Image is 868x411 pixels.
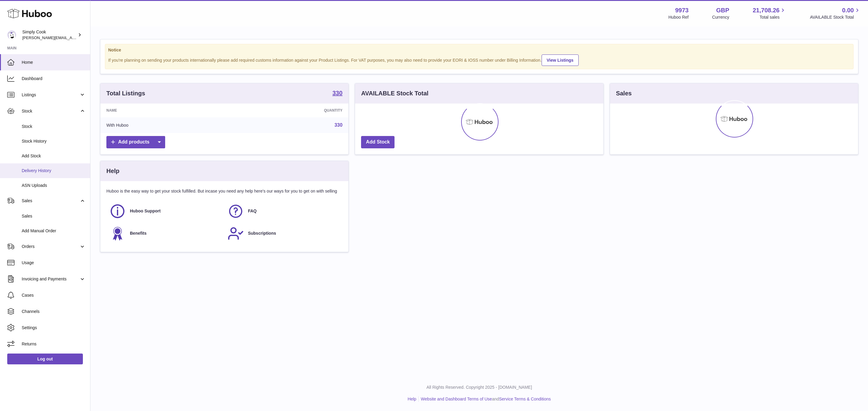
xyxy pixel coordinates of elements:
[109,225,222,242] a: Benefits
[22,213,86,219] span: Sales
[421,397,492,401] a: Website and Dashboard Terms of Use
[22,108,79,114] span: Stock
[810,6,861,20] a: 0.00 AVAILABLE Stock Total
[22,92,79,98] span: Listings
[7,354,83,364] a: Log out
[675,6,689,14] strong: 9973
[616,89,632,97] h3: Sales
[332,90,342,96] strong: 330
[542,54,579,66] a: View Listings
[419,396,551,402] li: and
[712,14,729,20] div: Currency
[22,325,86,331] span: Settings
[842,6,854,14] span: 0.00
[109,203,222,219] a: Huboo Support
[108,54,850,66] div: If you're planning on sending your products internationally please add required customs informati...
[22,124,86,129] span: Stock
[22,35,121,40] span: [PERSON_NAME][EMAIL_ADDRESS][DOMAIN_NAME]
[22,76,86,82] span: Dashboard
[716,6,729,14] strong: GBP
[335,122,343,128] a: 330
[248,208,257,214] span: FAQ
[408,397,417,401] a: Help
[361,89,428,97] h3: AVAILABLE Stock Total
[361,136,395,148] a: Add Stock
[106,136,165,148] a: Add products
[22,183,86,188] span: ASN Uploads
[100,117,231,133] td: With Huboo
[108,47,850,53] strong: Notice
[22,260,86,266] span: Usage
[130,208,161,214] span: Huboo Support
[22,138,86,144] span: Stock History
[499,397,551,401] a: Service Terms & Conditions
[22,198,79,204] span: Sales
[810,14,861,20] span: AVAILABLE Stock Total
[228,203,340,219] a: FAQ
[332,90,342,97] a: 330
[106,167,119,175] h3: Help
[7,30,16,39] img: emma@simplycook.com
[759,14,786,20] span: Total sales
[106,89,145,97] h3: Total Listings
[22,276,79,282] span: Invoicing and Payments
[106,188,342,194] p: Huboo is the easy way to get your stock fulfilled. But incase you need any help here's our ways f...
[753,6,779,14] span: 21,708.26
[22,292,86,298] span: Cases
[668,14,689,20] div: Huboo Ref
[22,341,86,347] span: Returns
[248,230,276,236] span: Subscriptions
[100,104,231,117] th: Name
[130,230,146,236] span: Benefits
[231,104,348,117] th: Quantity
[22,153,86,159] span: Add Stock
[22,244,79,249] span: Orders
[22,60,86,65] span: Home
[228,225,340,242] a: Subscriptions
[22,168,86,174] span: Delivery History
[22,29,77,41] div: Simply Cook
[22,228,86,234] span: Add Manual Order
[22,309,86,314] span: Channels
[753,6,786,20] a: 21,708.26 Total sales
[95,385,863,390] p: All Rights Reserved. Copyright 2025 - [DOMAIN_NAME]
